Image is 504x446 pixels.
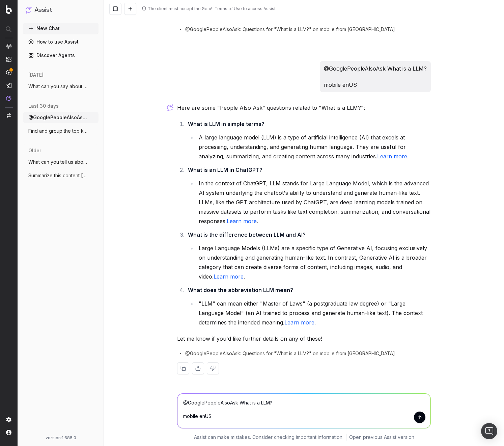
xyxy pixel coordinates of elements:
[23,170,99,181] button: Summarize this content [URL][PERSON_NAME]
[324,64,427,73] p: @GooglePeopleAlsoAsk What is a LLM?
[6,44,11,49] img: Analytics
[28,172,88,179] span: Summarize this content [URL][PERSON_NAME]
[324,80,427,89] p: mobile enUS
[28,128,88,134] span: Find and group the top keywords for hack
[197,299,431,327] li: "LLM" can mean either "Master of Laws" (a postgraduate law degree) or "Large Language Model" (an ...
[28,159,88,165] span: What can you tell us about [PERSON_NAME]
[188,231,306,238] strong: What is the difference between LLM and AI?
[177,394,430,428] textarea: @GooglePeopleAlsoAsk What is a LLM? mobile enUS
[28,114,88,121] span: @GooglePeopleAlsoAsk What is a LLM?
[23,157,99,167] button: What can you tell us about [PERSON_NAME]
[7,113,11,118] img: Switch project
[23,36,99,47] a: How to use Assist
[197,243,431,281] li: Large Language Models (LLMs) are a specific type of Generative AI, focusing exclusively on unders...
[6,96,11,101] img: Assist
[481,423,497,439] div: Open Intercom Messenger
[6,430,11,435] img: My account
[377,153,407,160] a: Learn more
[188,121,264,127] strong: What is LLM in simple terms?
[194,434,343,441] p: Assist can make mistakes. Consider checking important information.
[197,179,431,226] li: In the context of ChatGPT, LLM stands for Large Language Model, which is the advanced AI system u...
[177,103,431,112] p: Here are some "People Also Ask" questions related to "What is a LLM?":
[28,103,59,109] span: last 30 days
[6,70,11,75] img: Activation
[28,83,88,90] span: What can you say about [PERSON_NAME]? H
[185,26,395,33] span: @GooglePeopleAlsoAsk: Questions for "What is a LLM?" on mobile from [GEOGRAPHIC_DATA]
[23,50,99,61] a: Discover Agents
[197,133,431,161] li: A large language model (LLM) is a type of artificial intelligence (AI) that excels at processing,...
[177,334,431,343] p: Let me know if you'd like further details on any of these!
[23,112,99,123] button: @GooglePeopleAlsoAsk What is a LLM?
[34,5,52,15] h1: Assist
[188,166,262,173] strong: What is an LLM in ChatGPT?
[6,83,11,88] img: Studio
[185,350,395,357] span: @GooglePeopleAlsoAsk: Questions for "What is a LLM?" on mobile from [GEOGRAPHIC_DATA]
[23,126,99,136] button: Find and group the top keywords for hack
[6,417,11,422] img: Setting
[6,5,12,14] img: Botify logo
[28,147,41,154] span: older
[26,5,96,15] button: Assist
[23,81,99,92] button: What can you say about [PERSON_NAME]? H
[28,72,44,78] span: [DATE]
[148,6,276,11] div: The client must accept the GenAI Terms of Use to access Assist
[188,287,293,293] strong: What does the abbreviation LLM mean?
[23,23,99,34] button: New Chat
[227,218,257,225] a: Learn more
[26,435,96,441] div: version: 1.685.0
[6,56,11,62] img: Intelligence
[167,104,173,111] img: Botify assist logo
[349,434,414,441] a: Open previous Assist version
[214,273,244,280] a: Learn more
[26,7,32,13] img: Assist
[284,319,314,326] a: Learn more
